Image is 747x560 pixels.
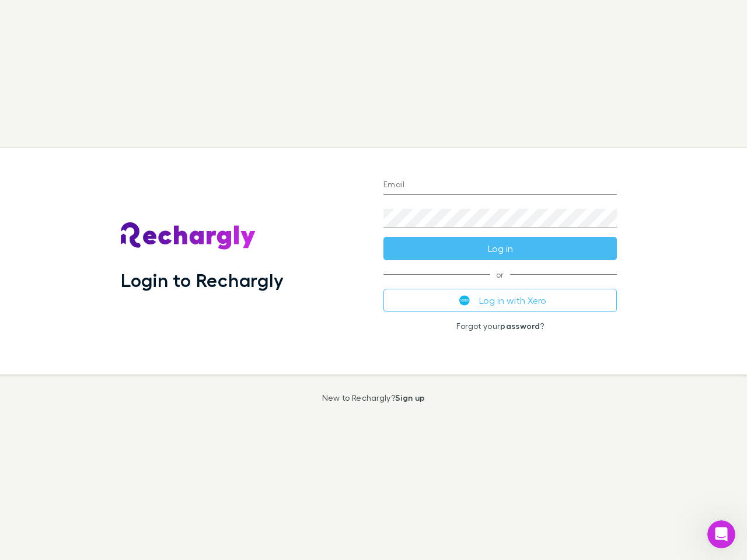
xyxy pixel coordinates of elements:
button: Log in with Xero [383,289,617,312]
h1: Login to Rechargly [121,269,284,291]
iframe: Intercom live chat [707,520,735,548]
span: or [383,274,617,275]
p: New to Rechargly? [322,393,425,402]
img: Xero's logo [459,295,470,306]
a: password [500,321,540,331]
p: Forgot your ? [383,321,617,331]
a: Sign up [395,393,425,402]
button: Log in [383,237,617,260]
img: Rechargly's Logo [121,222,256,250]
